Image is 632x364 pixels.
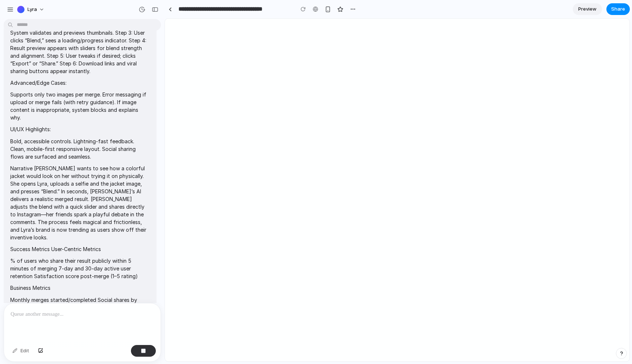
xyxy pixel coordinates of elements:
[611,5,625,13] span: Share
[10,137,150,160] p: Bold, accessible controls. Lightning-fast feedback. Clean, mobile-first responsive layout. Social...
[606,3,630,15] button: Share
[14,4,48,15] button: Lyra
[10,91,150,121] p: Supports only two images per merge. Error messaging if upload or merge fails (with retry guidance...
[10,164,150,241] p: Narrative [PERSON_NAME] wants to see how a colorful jacket would look on her without trying it on...
[10,21,150,75] p: Step 1: User uploads selfie and clothing photo. Step 2: System validates and previews thumbnails....
[10,79,150,87] p: Advanced/Edge Cases:
[578,5,597,13] span: Preview
[10,125,150,133] p: UI/UX Highlights:
[10,284,150,292] p: Business Metrics
[10,296,150,319] p: Monthly merges started/completed Social shares by platform (tracked by Lyra-generated links) New ...
[573,3,602,15] a: Preview
[27,6,37,13] span: Lyra
[10,257,150,280] p: % of users who share their result publicly within 5 minutes of merging 7-day and 30-day active us...
[10,245,150,253] p: Success Metrics User-Centric Metrics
